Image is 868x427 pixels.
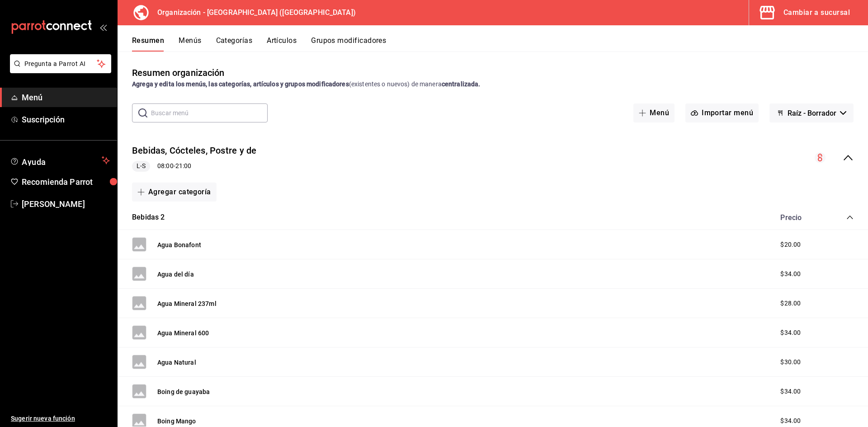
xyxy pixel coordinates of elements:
button: Agua Mineral 600 [157,328,209,338]
h3: Organización - [GEOGRAPHIC_DATA] ([GEOGRAPHIC_DATA]) [150,7,356,18]
button: Pregunta a Parrot AI [10,54,111,73]
span: $34.00 [780,328,801,338]
span: Sugerir nueva función [11,414,110,423]
a: Pregunta a Parrot AI [6,66,111,75]
span: [PERSON_NAME] [22,198,110,210]
button: Bebidas, Cócteles, Postre y de [132,144,256,157]
strong: Agrega y edita los menús, las categorías, artículos y grupos modificadores [132,80,349,88]
div: Resumen organización [132,66,225,80]
span: $34.00 [780,269,801,279]
div: collapse-menu-row [118,137,868,179]
span: $34.00 [780,416,801,426]
span: Pregunta a Parrot AI [24,59,97,69]
button: Boing de guayaba [157,387,210,396]
span: Ayuda [22,155,98,166]
button: open_drawer_menu [99,23,107,31]
button: Menú [633,103,675,122]
strong: centralizada. [442,80,481,88]
button: Agua del día [157,270,194,279]
button: Agua Mineral 237ml [157,299,217,308]
button: Agua Bonafont [157,240,201,249]
div: Precio [771,213,829,222]
button: collapse-category-row [846,214,854,221]
button: Raíz - Borrador [769,103,854,122]
button: Agua Natural [157,358,196,367]
div: Cambiar a sucursal [783,6,850,19]
button: Resumen [132,36,164,52]
span: Recomienda Parrot [22,176,110,188]
button: Agregar categoría [132,183,217,202]
button: Grupos modificadores [311,36,386,52]
span: $28.00 [780,299,801,308]
span: Menú [22,91,110,103]
button: Menús [179,36,201,52]
span: Raíz - Borrador [788,109,836,117]
span: $20.00 [780,240,801,249]
span: Suscripción [22,113,110,126]
button: Importar menú [685,103,759,122]
span: $34.00 [780,387,801,396]
button: Artículos [267,36,297,52]
button: Categorías [216,36,253,52]
div: (existentes o nuevos) de manera [132,80,854,89]
input: Buscar menú [151,104,268,122]
button: Bebidas 2 [132,212,165,223]
div: 08:00 - 21:00 [132,161,256,172]
span: L-S [133,161,149,171]
div: navigation tabs [132,36,868,52]
span: $30.00 [780,357,801,367]
button: Boing Mango [157,417,196,426]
